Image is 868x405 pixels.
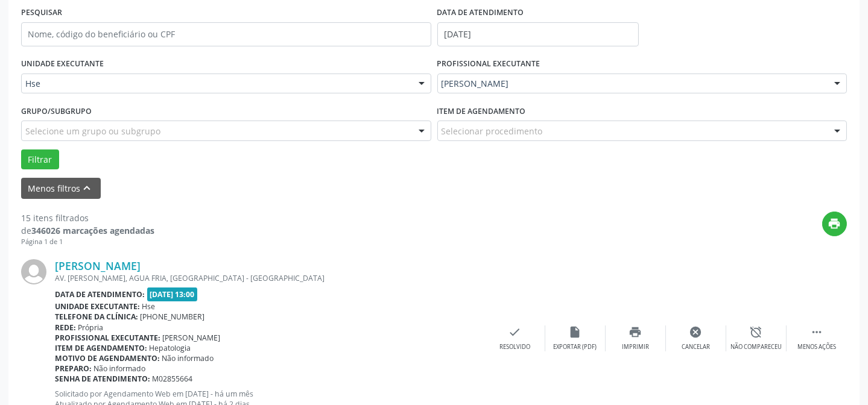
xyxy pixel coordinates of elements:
label: PESQUISAR [21,4,62,22]
strong: 346026 marcações agendadas [31,225,154,236]
label: Grupo/Subgrupo [21,102,92,121]
span: [PHONE_NUMBER] [141,312,205,322]
span: [PERSON_NAME] [442,78,823,90]
div: Página 1 de 1 [21,237,154,247]
label: DATA DE ATENDIMENTO [437,4,524,22]
b: Preparo: [55,363,92,374]
div: Não compareceu [730,343,782,351]
i: cancel [689,325,703,339]
span: M02855664 [153,374,193,384]
button: print [822,212,847,236]
span: [DATE] 13:00 [147,287,198,301]
label: PROFISSIONAL EXECUTANTE [437,55,540,74]
div: Imprimir [622,343,649,351]
button: Menos filtroskeyboard_arrow_up [21,178,101,199]
div: 15 itens filtrados [21,212,154,224]
b: Data de atendimento: [55,289,145,300]
b: Unidade executante: [55,301,140,312]
div: AV. [PERSON_NAME], AGUA FRIA, [GEOGRAPHIC_DATA] - [GEOGRAPHIC_DATA] [55,273,485,283]
b: Rede: [55,322,76,333]
b: Motivo de agendamento: [55,353,160,363]
b: Profissional executante: [55,333,160,343]
i: keyboard_arrow_up [81,181,94,195]
input: Selecione um intervalo [437,22,639,46]
input: Nome, código do beneficiário ou CPF [21,22,431,46]
label: UNIDADE EXECUTANTE [21,55,104,74]
i: alarm_off [750,325,763,339]
span: Não informado [94,363,146,374]
span: Hse [142,301,156,312]
i: insert_drive_file [569,325,582,339]
button: Filtrar [21,149,59,170]
i: print [828,217,841,230]
i:  [810,325,823,339]
span: Própria [78,322,104,333]
div: Exportar (PDF) [554,343,597,351]
a: [PERSON_NAME] [55,259,141,272]
b: Item de agendamento: [55,343,147,353]
label: Item de agendamento [437,102,526,121]
span: [PERSON_NAME] [163,333,221,343]
b: Senha de atendimento: [55,374,150,384]
span: Não informado [162,353,214,363]
div: Cancelar [682,343,710,351]
div: Menos ações [797,343,836,351]
span: Selecione um grupo ou subgrupo [25,125,160,137]
img: img [21,259,46,284]
span: Hepatologia [150,343,191,353]
span: Hse [25,78,407,90]
i: print [629,325,642,339]
div: de [21,224,154,237]
div: Resolvido [499,343,530,351]
span: Selecionar procedimento [442,125,543,137]
b: Telefone da clínica: [55,312,138,322]
i: check [508,325,522,339]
